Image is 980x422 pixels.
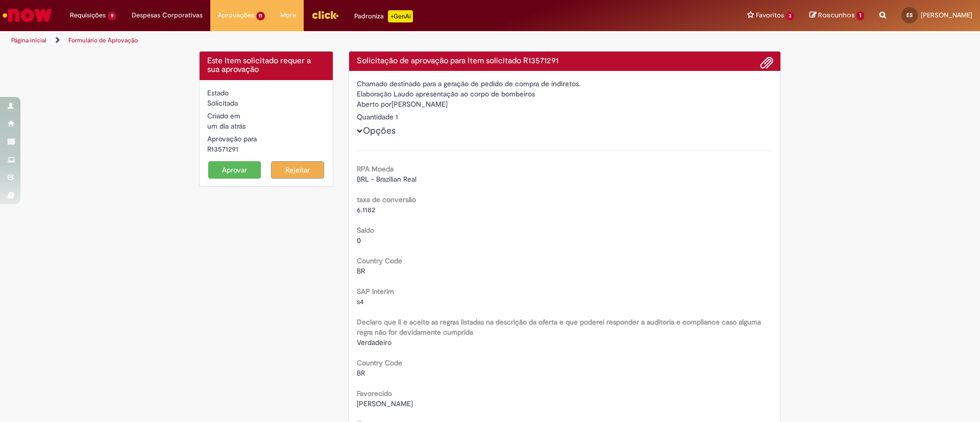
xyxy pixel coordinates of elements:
[280,10,296,20] span: More
[311,7,339,22] img: click_logo_yellow_360x200.png
[256,12,265,20] span: 11
[357,236,361,245] span: 0
[357,399,413,408] span: [PERSON_NAME]
[357,57,773,66] h4: Solicitação de aprovação para Item solicitado R13571291
[207,121,246,131] span: um dia atrás
[921,11,972,19] span: [PERSON_NAME]
[208,161,261,179] button: Aprovar
[357,164,394,173] b: RPA Moeda
[70,10,106,20] span: Requisições
[207,144,325,154] div: R13571291
[11,36,46,44] a: Página inicial
[132,10,203,20] span: Despesas Corporativas
[906,12,913,18] span: ES
[1,5,54,26] img: ServiceNow
[388,10,413,22] p: +GenAi
[207,134,257,144] label: Aprovação para
[218,10,254,20] span: Aprovações
[357,317,761,337] b: Declaro que li e aceito as regras listadas na descrição da oferta e que poderei responder a audit...
[756,10,784,20] span: Favoritos
[786,12,795,20] span: 3
[357,99,391,109] label: Aberto por
[357,89,773,99] div: Elaboração Laudo apresentação ao corpo de bombeiros
[207,121,325,131] div: 26/09/2025 15:43:55
[8,31,646,50] ul: Trilhas de página
[357,205,375,214] span: 6.1182
[818,10,855,20] span: Rascunhos
[207,57,325,75] h4: Este Item solicitado requer a sua aprovação
[357,287,394,296] b: SAP Interim
[357,368,365,378] span: BR
[207,88,229,98] label: Estado
[357,358,402,367] b: Country Code
[207,98,325,108] div: Solicitada
[357,175,416,184] span: BRL - Brazilian Real
[207,121,246,131] time: 26/09/2025 15:43:55
[357,256,402,265] b: Country Code
[357,79,773,89] div: Chamado destinado para a geração de pedido de compra de indiretos.
[357,112,773,122] div: Quantidade 1
[357,266,365,276] span: BR
[357,99,773,112] div: [PERSON_NAME]
[357,389,392,398] b: Favorecido
[354,10,413,22] div: Padroniza
[68,36,138,44] a: Formulário de Aprovação
[357,297,364,306] span: s4
[271,161,324,179] button: Rejeitar
[207,111,240,121] label: Criado em
[357,195,416,204] b: taxa de conversão
[108,12,116,20] span: 9
[856,11,864,20] span: 1
[357,226,374,235] b: Saldo
[357,338,391,347] span: Verdadeiro
[810,11,864,20] a: Rascunhos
